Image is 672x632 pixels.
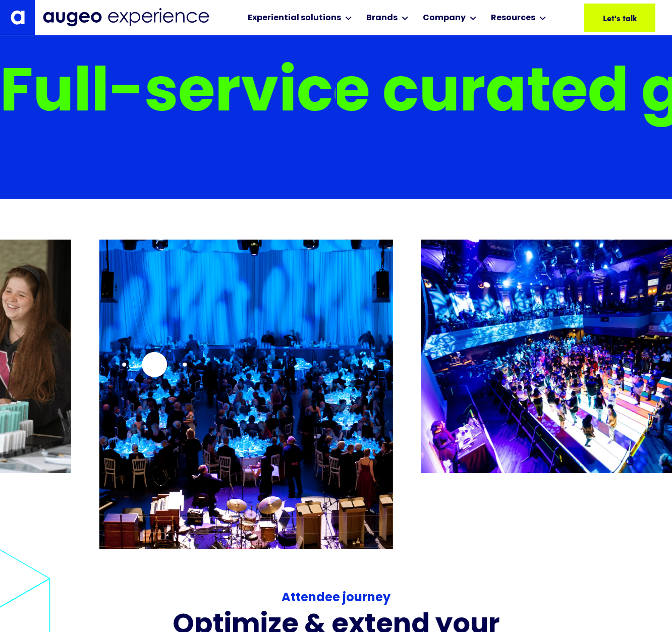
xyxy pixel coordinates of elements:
[248,12,341,24] div: Experiential solutions
[282,589,390,607] h5: Attendee journey
[584,4,655,32] a: Let's talk
[99,240,393,508] div: 16 / 26
[491,12,535,24] div: Resources
[11,10,25,24] img: Augeo's "a" monogram decorative logo in white.
[43,8,209,27] img: Augeo Experience business unit full logo in midnight blue.
[366,12,398,24] div: Brands
[423,12,466,24] div: Company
